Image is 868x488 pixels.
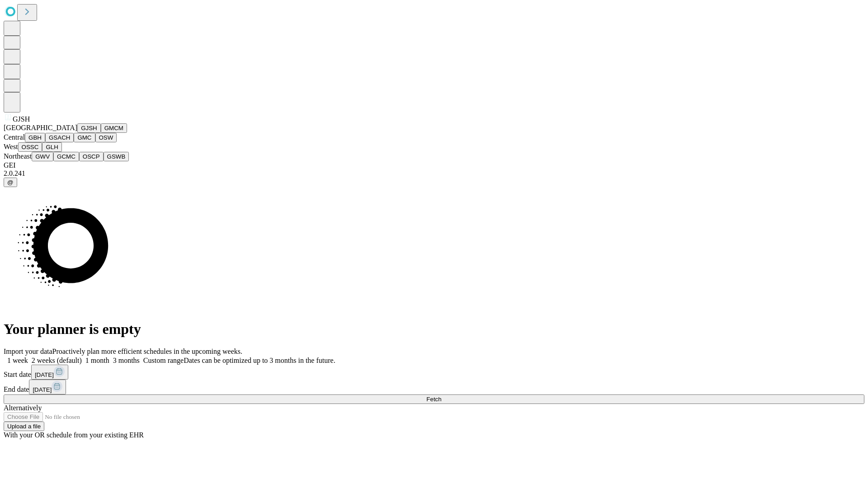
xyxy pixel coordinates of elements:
[77,123,101,133] button: GJSH
[143,357,184,364] span: Custom range
[4,365,864,380] div: Start date
[52,347,242,355] span: Proactively plan more efficient schedules in the upcoming weeks.
[7,357,28,364] span: 1 week
[184,357,335,364] span: Dates can be optimized up to 3 months in the future.
[113,357,140,364] span: 3 months
[4,404,42,412] span: Alternatively
[25,133,45,142] button: GBH
[53,152,79,161] button: GCMC
[42,142,61,152] button: GLH
[7,179,14,186] span: @
[18,142,42,152] button: OSSC
[74,133,95,142] button: GMC
[33,386,52,393] span: [DATE]
[101,123,127,133] button: GMCM
[13,115,30,123] span: GJSH
[95,133,117,142] button: OSW
[426,396,441,403] span: Fetch
[79,152,104,161] button: OSCP
[4,152,32,160] span: Northeast
[29,380,66,394] button: [DATE]
[104,152,129,161] button: GSWB
[32,357,82,364] span: 2 weeks (default)
[4,422,44,431] button: Upload a file
[4,143,18,150] span: West
[31,365,68,380] button: [DATE]
[85,357,109,364] span: 1 month
[4,161,864,169] div: GEI
[4,178,17,187] button: @
[4,169,864,178] div: 2.0.241
[4,380,864,394] div: End date
[4,321,864,338] h1: Your planner is empty
[4,133,25,141] span: Central
[4,394,864,404] button: Fetch
[32,152,53,161] button: GWV
[45,133,74,142] button: GSACH
[4,124,77,131] span: [GEOGRAPHIC_DATA]
[4,431,144,439] span: With your OR schedule from your existing EHR
[35,371,54,378] span: [DATE]
[4,347,52,355] span: Import your data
